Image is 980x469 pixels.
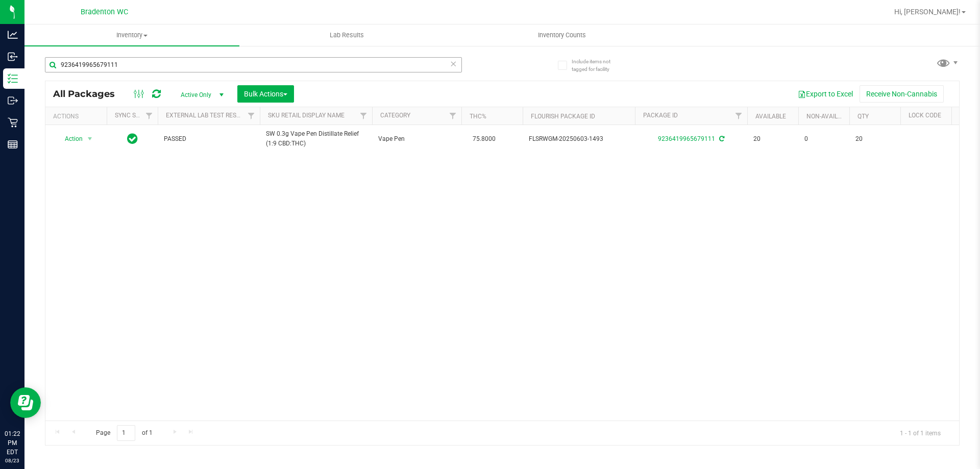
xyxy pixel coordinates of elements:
input: 1 [117,425,135,441]
inline-svg: Inbound [8,52,18,62]
a: Filter [243,107,260,125]
span: SW 0.3g Vape Pen Distillate Relief (1:9 CBD:THC) [266,129,366,149]
span: 75.8000 [468,132,501,146]
a: External Lab Test Result [166,112,246,119]
span: Bradenton WC [81,8,128,16]
span: Inventory Counts [524,31,600,40]
span: Page of 1 [87,425,161,441]
span: All Packages [53,88,125,100]
span: In Sync [127,132,138,146]
inline-svg: Retail [8,117,18,128]
inline-svg: Analytics [8,30,18,40]
p: 01:22 PM EDT [5,429,20,457]
a: Filter [355,107,372,125]
span: FLSRWGM-20250603-1493 [529,134,629,144]
span: Clear [450,57,457,70]
a: Sync Status [115,112,154,119]
a: Filter [445,107,461,125]
input: Search Package ID, Item Name, SKU, Lot or Part Number... [45,57,462,72]
span: 0 [804,134,843,144]
div: Actions [53,113,103,120]
a: Flourish Package ID [531,113,595,120]
span: Bulk Actions [244,90,287,98]
button: Export to Excel [791,85,860,103]
a: Available [755,113,786,120]
span: Hi, [PERSON_NAME]! [894,8,961,16]
span: 20 [753,134,792,144]
inline-svg: Reports [8,139,18,150]
span: Lab Results [316,31,378,40]
a: Package ID [643,112,678,119]
span: 1 - 1 of 1 items [892,425,949,440]
a: Category [380,112,410,119]
span: select [84,132,96,146]
a: 9236419965679111 [658,135,715,142]
iframe: Resource center [10,387,41,418]
span: Action [56,132,83,146]
a: Sku Retail Display Name [268,112,345,119]
span: Inventory [24,31,239,40]
inline-svg: Inventory [8,73,18,84]
a: Qty [857,113,869,120]
a: Inventory [24,24,239,46]
span: Include items not tagged for facility [572,58,623,73]
a: Filter [730,107,747,125]
button: Receive Non-Cannabis [860,85,944,103]
a: Inventory Counts [454,24,669,46]
a: Lock Code [909,112,941,119]
span: 20 [855,134,894,144]
button: Bulk Actions [237,85,294,103]
span: Vape Pen [378,134,455,144]
a: Non-Available [806,113,852,120]
span: Sync from Compliance System [718,135,724,142]
a: THC% [470,113,486,120]
inline-svg: Outbound [8,95,18,106]
span: PASSED [164,134,254,144]
a: Lab Results [239,24,454,46]
p: 08/23 [5,457,20,464]
a: Filter [141,107,158,125]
